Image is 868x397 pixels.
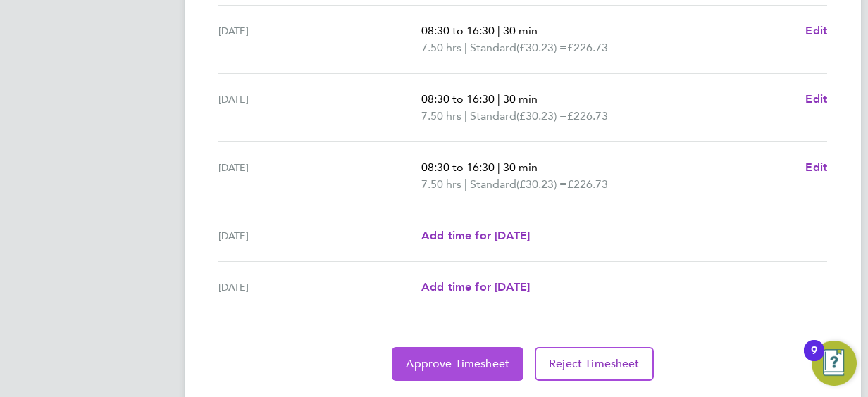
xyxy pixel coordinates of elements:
span: Add time for [DATE] [421,280,530,294]
div: 9 [811,351,817,369]
span: 30 min [503,92,538,106]
span: (£30.23) = [516,109,567,122]
span: | [497,92,500,106]
span: | [464,177,467,191]
span: 7.50 hrs [421,109,461,122]
span: (£30.23) = [516,41,567,54]
a: Add time for [DATE] [421,279,530,296]
span: | [497,24,500,37]
div: [DATE] [218,159,421,193]
a: Edit [805,91,827,108]
span: Standard [470,108,516,125]
a: Add time for [DATE] [421,227,530,244]
div: [DATE] [218,91,421,125]
span: 30 min [503,24,538,37]
a: Edit [805,159,827,176]
span: £226.73 [567,177,608,191]
span: £226.73 [567,41,608,54]
span: Edit [805,160,827,174]
span: 08:30 to 16:30 [421,24,495,37]
span: Standard [470,176,516,193]
span: | [497,160,500,174]
span: Add time for [DATE] [421,229,530,242]
div: [DATE] [218,227,421,244]
div: [DATE] [218,279,421,296]
span: Standard [470,39,516,56]
button: Reject Timesheet [535,347,654,381]
span: 7.50 hrs [421,41,461,54]
div: [DATE] [218,23,421,56]
span: 7.50 hrs [421,177,461,191]
button: Open Resource Center, 9 new notifications [812,341,857,386]
button: Approve Timesheet [392,347,523,381]
span: Approve Timesheet [406,357,509,371]
span: Edit [805,24,827,37]
span: Edit [805,92,827,106]
span: 30 min [503,160,538,174]
span: | [464,109,467,122]
span: | [464,41,467,54]
span: £226.73 [567,109,608,122]
span: 08:30 to 16:30 [421,160,495,174]
a: Edit [805,23,827,39]
span: (£30.23) = [516,177,567,191]
span: 08:30 to 16:30 [421,92,495,106]
span: Reject Timesheet [549,357,640,371]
